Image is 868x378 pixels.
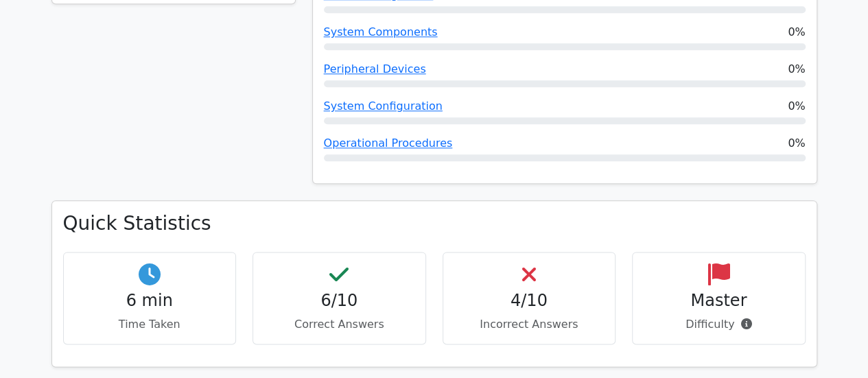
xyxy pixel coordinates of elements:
p: Correct Answers [264,316,414,333]
p: Time Taken [75,316,225,333]
a: Peripheral Devices [324,62,426,75]
p: Difficulty [644,316,794,333]
span: 0% [788,135,805,152]
h4: 6 min [75,291,225,311]
a: System Components [324,25,438,38]
h3: Quick Statistics [63,212,806,235]
span: 0% [788,98,805,115]
h4: 6/10 [264,291,414,311]
a: Operational Procedures [324,137,453,150]
span: 0% [788,61,805,78]
h4: 4/10 [454,291,605,311]
h4: Master [644,291,794,311]
span: 0% [788,24,805,40]
p: Incorrect Answers [454,316,605,333]
a: System Configuration [324,99,443,113]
